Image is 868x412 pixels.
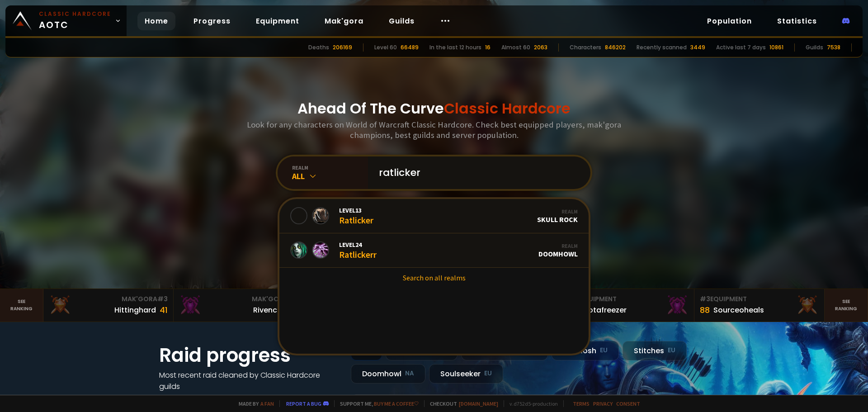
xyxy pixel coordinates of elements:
[623,341,687,360] div: Stitches
[700,12,759,30] a: Population
[279,233,589,268] a: Level24RatlickerrRealmDoomhowl
[827,43,840,52] div: 7538
[537,208,578,215] div: Realm
[292,164,368,171] div: realm
[159,341,340,369] h1: Raid progress
[179,294,298,304] div: Mak'Gora
[537,208,578,224] div: Skull Rock
[429,364,503,384] div: Soulseeker
[373,156,580,189] input: Search a character...
[444,98,571,118] span: Classic Hardcore
[157,294,168,303] span: # 3
[339,241,377,249] span: Level 24
[770,12,824,30] a: Statistics
[637,43,687,52] div: Recently scanned
[174,289,304,322] a: Mak'Gora#2Rivench100
[616,400,640,407] a: Consent
[405,369,414,378] small: NA
[538,242,578,249] div: Realm
[700,294,710,303] span: # 3
[260,400,274,407] a: a fan
[583,304,627,316] div: Notafreezer
[570,43,601,52] div: Characters
[308,43,329,52] div: Deaths
[700,294,819,304] div: Equipment
[716,43,766,52] div: Active last 7 days
[159,369,340,392] h4: Most recent raid cleaned by Classic Hardcore guilds
[552,341,619,360] div: Nek'Rosh
[297,98,571,119] h1: Ahead Of The Curve
[49,294,168,304] div: Mak'Gora
[504,400,558,407] span: v. d752d5 - production
[570,294,689,304] div: Equipment
[339,206,373,226] div: Ratlicker
[137,12,175,30] a: Home
[159,393,218,403] a: See all progress
[5,5,127,36] a: Classic HardcoreAOTC
[429,43,481,52] div: In the last 12 hours
[253,304,282,316] div: Rivench
[769,43,783,52] div: 10861
[160,304,168,316] div: 41
[459,400,498,407] a: [DOMAIN_NAME]
[700,304,710,316] div: 88
[668,346,675,355] small: EU
[339,241,377,260] div: Ratlickerr
[286,400,321,407] a: Report a bug
[351,364,425,384] div: Doomhowl
[694,289,825,322] a: #3Equipment88Sourceoheals
[484,369,492,378] small: EU
[501,43,530,52] div: Almost 60
[564,289,694,322] a: #2Equipment88Notafreezer
[292,171,368,181] div: All
[600,346,608,355] small: EU
[573,400,590,407] a: Terms
[401,43,419,52] div: 66489
[713,304,764,316] div: Sourceoheals
[690,43,705,52] div: 3449
[605,43,626,52] div: 846202
[534,43,547,52] div: 2063
[233,400,274,407] span: Made by
[334,400,419,407] span: Support me,
[485,43,491,52] div: 16
[374,43,397,52] div: Level 60
[333,43,352,52] div: 206169
[243,119,625,140] h3: Look for any characters on World of Warcraft Classic Hardcore. Check best equipped players, mak'g...
[424,400,498,407] span: Checkout
[317,12,371,30] a: Mak'gora
[279,199,589,233] a: Level13RatlickerRealmSkull Rock
[39,10,111,32] span: AOTC
[339,206,373,214] span: Level 13
[39,10,111,18] small: Classic Hardcore
[186,12,238,30] a: Progress
[43,289,174,322] a: Mak'Gora#3Hittinghard41
[279,268,589,288] a: Search on all realms
[825,289,868,322] a: Seeranking
[593,400,613,407] a: Privacy
[249,12,307,30] a: Equipment
[374,400,419,407] a: Buy me a coffee
[806,43,823,52] div: Guilds
[114,304,156,316] div: Hittinghard
[538,242,578,258] div: Doomhowl
[382,12,422,30] a: Guilds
